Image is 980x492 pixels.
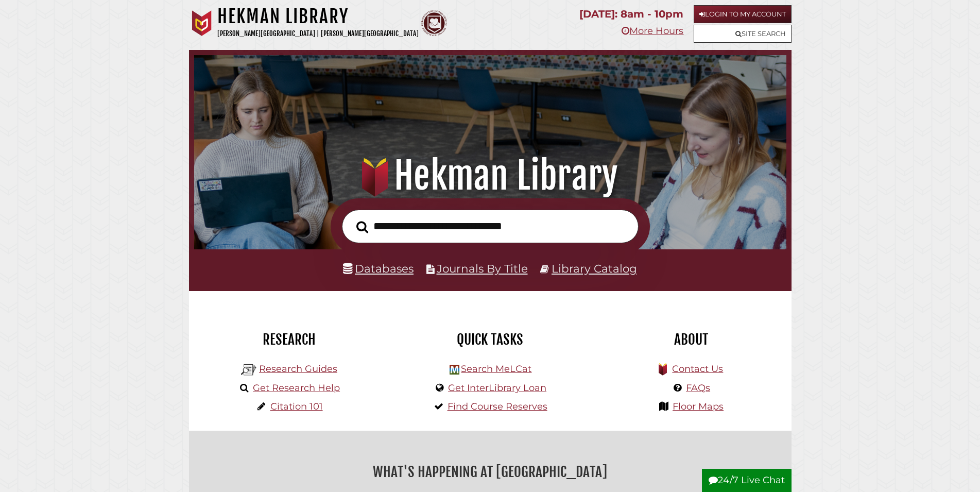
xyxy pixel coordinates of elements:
a: Citation 101 [270,401,323,412]
a: Research Guides [259,363,337,375]
h2: Quick Tasks [398,331,583,348]
a: FAQs [686,382,710,394]
h1: Hekman Library [217,5,419,28]
a: Get Research Help [253,382,340,394]
a: Login to My Account [694,5,792,23]
a: Floor Maps [673,401,724,412]
p: [DATE]: 8am - 10pm [579,5,683,23]
a: Find Course Reserves [448,401,547,412]
img: Calvin Theological Seminary [421,10,447,36]
img: Hekman Library Logo [241,362,256,378]
a: Contact Us [672,363,723,375]
button: Search [351,218,373,236]
i: Search [356,220,368,233]
p: [PERSON_NAME][GEOGRAPHIC_DATA] | [PERSON_NAME][GEOGRAPHIC_DATA] [217,28,419,40]
a: Search MeLCat [461,363,531,375]
h2: Research [197,331,382,348]
img: Hekman Library Logo [450,365,459,375]
a: Library Catalog [552,262,637,275]
h2: What's Happening at [GEOGRAPHIC_DATA] [197,460,784,484]
a: Get InterLibrary Loan [448,382,546,394]
a: More Hours [622,25,683,37]
a: Databases [343,262,414,275]
img: Calvin University [189,10,215,36]
h2: About [598,331,784,348]
a: Journals By Title [437,262,528,275]
a: Site Search [694,25,792,43]
h1: Hekman Library [209,153,771,198]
